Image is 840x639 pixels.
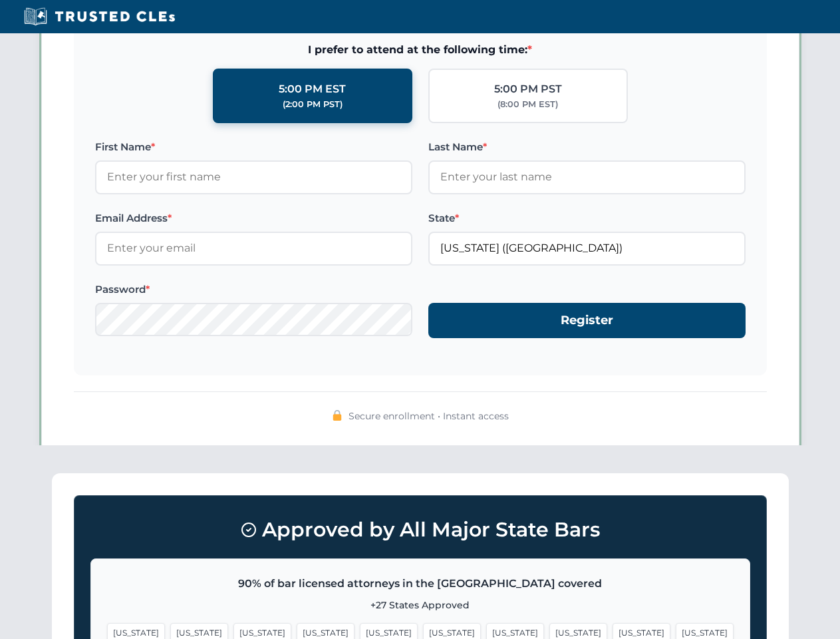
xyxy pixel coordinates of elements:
[497,98,558,111] div: (8:00 PM EST)
[279,81,346,98] div: 5:00 PM EST
[349,409,509,423] span: Secure enrollment • Instant access
[283,98,343,111] div: (2:00 PM PST)
[494,81,562,98] div: 5:00 PM PST
[95,282,412,298] label: Password
[95,41,746,59] span: I prefer to attend at the following time:
[95,210,412,226] label: Email Address
[428,210,746,226] label: State
[20,7,179,27] img: Trusted CLEs
[428,160,746,194] input: Enter your last name
[95,160,412,194] input: Enter your first name
[95,139,412,155] label: First Name
[107,598,734,612] p: +27 States Approved
[332,410,343,421] img: 🔒
[95,232,412,265] input: Enter your email
[428,232,746,265] input: Florida (FL)
[428,303,746,338] button: Register
[107,575,734,592] p: 90% of bar licensed attorneys in the [GEOGRAPHIC_DATA] covered
[90,512,750,548] h3: Approved by All Major State Bars
[428,139,746,155] label: Last Name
